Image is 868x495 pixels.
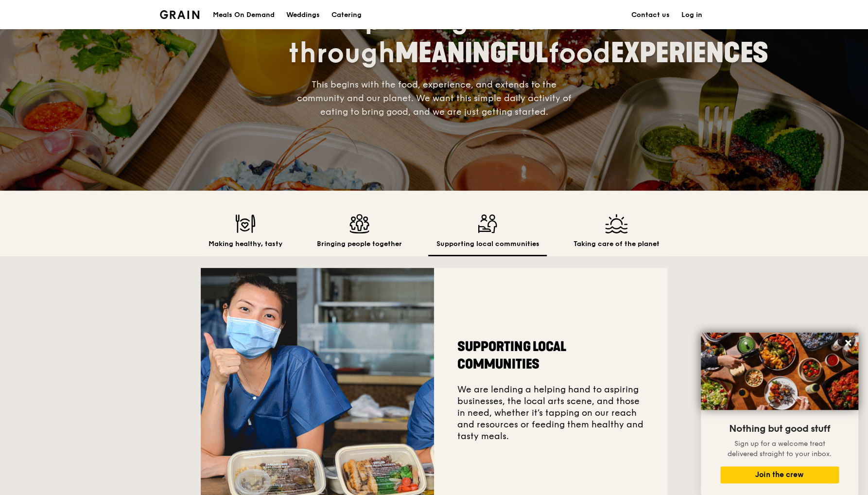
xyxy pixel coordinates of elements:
a: Catering [326,0,367,30]
h2: Making healthy, tasty [208,239,282,249]
span: EXPERIENCES [611,37,768,70]
a: Log in [676,0,708,30]
button: Close [840,335,856,351]
img: Bringing people together [317,214,402,233]
h2: Taking care of the planet [573,239,660,249]
div: Catering [331,0,362,30]
span: MEANINGFUL [395,37,548,70]
img: DSC07876-Edit02-Large.jpeg [701,333,858,410]
a: Contact us [625,0,676,30]
h2: Supporting local communities [457,338,644,373]
span: Sign up for a welcome treat delivered straight to your inbox. [728,440,832,458]
div: Meals On Demand [213,0,275,30]
img: Taking care of the planet [573,214,660,233]
div: Weddings [286,0,320,30]
h2: Bringing people together [317,239,402,249]
img: Making healthy, tasty [208,214,282,233]
span: Nothing but good stuff [729,423,830,435]
a: Weddings [280,0,326,30]
h2: Supporting local communities [436,239,539,249]
span: Improving lives through food [288,4,768,70]
img: Grain [160,10,199,19]
button: Join the crew [720,466,839,483]
span: This begins with the food, experience, and extends to the community and our planet. We want this ... [297,79,572,117]
img: Supporting local communities [436,214,539,233]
